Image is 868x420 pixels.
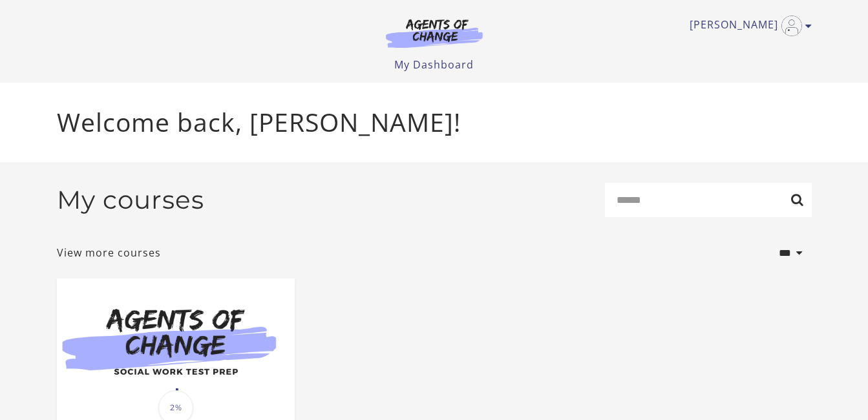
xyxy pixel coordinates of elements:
h2: My courses [57,185,204,215]
p: Welcome back, [PERSON_NAME]! [57,103,812,142]
a: View more courses [57,245,161,260]
a: My Dashboard [394,58,474,72]
img: Agents of Change Logo [372,18,496,48]
a: Toggle menu [690,16,805,36]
